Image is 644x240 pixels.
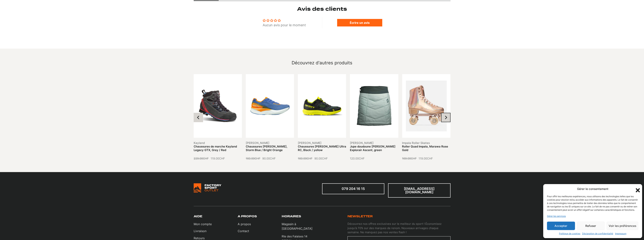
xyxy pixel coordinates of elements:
[194,113,203,122] button: Previous slide
[402,145,448,152] a: Roller Quad Impala, Marawa Rose Gold
[547,195,638,212] div: Pour offrir les meilleures expériences, nous utilisons des technologies telles que les cookies po...
[388,183,451,198] a: [EMAIL_ADDRESS][DOMAIN_NAME]
[350,74,398,161] li: 6 of 10
[263,23,306,27] div: Aucun avis pour le moment
[607,222,638,230] button: Voir les préférences
[347,222,451,235] p: Découvrez nos offres exclusives sur le meilleur du sport ! Économisez jusqu'à 70% sur des marques...
[282,215,301,218] h3: Horaires
[194,183,221,193] img: Bricks Woocommerce Starter
[246,145,287,152] a: Chaussures [PERSON_NAME], Storm Blue / Bright Orange
[238,229,251,233] a: Contact
[238,222,251,226] a: A propos
[298,145,346,152] a: Chaussures [PERSON_NAME] Ultra RC, Black / yellow
[194,229,212,233] a: Livraison
[246,74,294,161] li: 4 of 10
[615,232,626,235] a: Impressum
[547,214,566,218] a: Gérer les services
[441,113,451,122] button: Next slide
[194,74,242,161] li: 3 of 10
[194,145,237,152] a: Chaussures de marche Kayland Legacy GTX, Grey / Red
[635,187,638,191] div: Fermer la boîte de dialogue
[238,215,257,218] h3: A propos
[282,222,322,231] p: Magasin à [GEOGRAPHIC_DATA]
[292,60,352,66] h3: Découvrez d'autres produits
[402,74,450,161] li: 7 of 10
[298,74,346,161] li: 5 of 10
[194,215,202,218] h3: Aide
[337,19,382,26] a: Écrire un avis
[194,222,212,226] a: Mon compte
[197,5,448,13] h2: Avis des clients
[577,222,605,230] button: Refuser
[559,232,580,235] a: Politique de cookies
[350,145,395,152] a: Jupe doudoune [PERSON_NAME] Explorair Ascent, green
[322,183,385,194] a: 079 204 16 15
[582,232,613,235] a: Déclaration de confidentialité
[577,187,608,191] div: Gérer le consentement
[547,222,575,230] button: Accepter
[347,215,373,218] h3: Newsletter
